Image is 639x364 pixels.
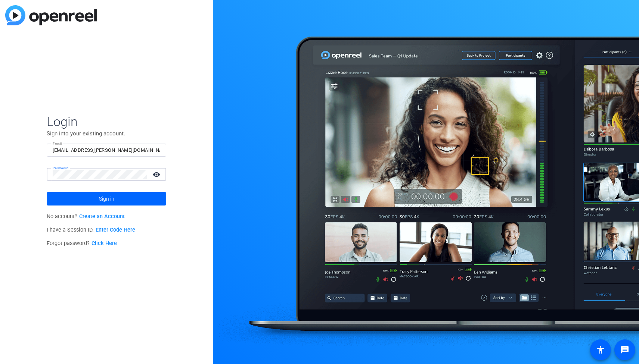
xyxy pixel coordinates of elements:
mat-icon: message [620,345,629,354]
mat-icon: visibility [148,169,166,180]
span: Forgot password? [47,240,117,247]
input: Enter Email Address [53,146,160,155]
mat-label: Email [53,142,62,146]
span: Sign in [99,189,114,208]
p: Sign into your existing account. [47,129,166,138]
a: Click Here [91,240,117,247]
img: blue-gradient.svg [5,5,97,25]
span: Login [47,114,166,129]
span: No account? [47,213,125,220]
mat-icon: accessibility [596,345,605,354]
span: I have a Session ID. [47,227,135,233]
a: Enter Code Here [96,227,135,233]
a: Create an Account [79,213,125,220]
button: Sign in [47,192,166,205]
mat-label: Password [53,166,69,170]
